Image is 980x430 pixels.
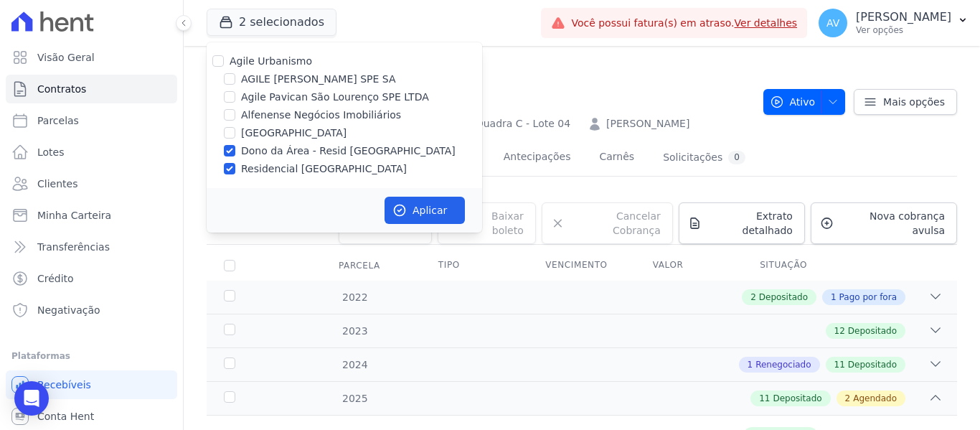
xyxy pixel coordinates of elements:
[37,82,86,96] span: Contratos
[759,392,770,405] span: 11
[385,197,465,224] button: Aplicar
[663,151,745,164] div: Solicitações
[37,113,79,128] span: Parcelas
[606,116,689,131] a: [PERSON_NAME]
[728,151,745,164] div: 0
[807,3,980,43] button: AV [PERSON_NAME] Ver opções
[37,50,95,65] span: Visão Geral
[241,126,347,141] label: [GEOGRAPHIC_DATA]
[37,208,111,223] span: Minha Carteira
[845,392,851,405] span: 2
[37,177,77,191] span: Clientes
[853,392,897,405] span: Agendado
[811,202,957,244] a: Nova cobrança avulsa
[660,139,748,177] a: Solicitações0
[321,251,397,280] div: Parcela
[763,89,846,115] button: Ativo
[839,209,945,238] span: Nova cobrança avulsa
[6,169,177,198] a: Clientes
[37,145,65,159] span: Lotes
[596,139,637,177] a: Carnês
[773,392,821,405] span: Depositado
[14,381,49,416] div: Open Intercom Messenger
[6,43,177,72] a: Visão Geral
[883,95,945,109] span: Mais opções
[707,209,793,238] span: Extrato detalhado
[750,291,756,304] span: 2
[755,358,811,371] span: Renegociado
[37,303,100,317] span: Negativação
[6,296,177,324] a: Negativação
[501,139,574,177] a: Antecipações
[37,378,91,392] span: Recebíveis
[11,347,171,365] div: Plataformas
[759,291,808,304] span: Depositado
[826,18,839,28] span: AV
[6,138,177,167] a: Lotes
[834,324,845,337] span: 12
[571,16,797,31] span: Você possui fatura(s) em atraso.
[37,409,94,424] span: Conta Hent
[528,251,635,281] th: Vencimento
[848,324,897,337] span: Depositado
[241,72,396,87] label: AGILE [PERSON_NAME] SPE SA
[743,251,849,281] th: Situação
[241,144,456,159] label: Dono da Área - Resid [GEOGRAPHIC_DATA]
[839,291,897,304] span: Pago por fora
[735,17,798,29] a: Ver detalhes
[476,116,570,131] a: Quadra C - Lote 04
[831,291,837,304] span: 1
[421,251,528,281] th: Tipo
[6,370,177,399] a: Recebíveis
[6,201,177,230] a: Minha Carteira
[770,89,816,115] span: Ativo
[230,55,312,67] label: Agile Urbanismo
[636,251,743,281] th: Valor
[6,233,177,261] a: Transferências
[6,106,177,135] a: Parcelas
[241,108,401,123] label: Alfenense Negócios Imobiliários
[848,358,897,371] span: Depositado
[241,162,407,177] label: Residencial [GEOGRAPHIC_DATA]
[748,358,753,371] span: 1
[6,264,177,293] a: Crédito
[37,240,110,254] span: Transferências
[207,9,336,36] button: 2 selecionados
[6,75,177,103] a: Contratos
[856,10,951,24] p: [PERSON_NAME]
[834,358,845,371] span: 11
[854,89,957,115] a: Mais opções
[241,90,429,105] label: Agile Pavican São Lourenço SPE LTDA
[37,271,74,286] span: Crédito
[679,202,805,244] a: Extrato detalhado
[856,24,951,36] p: Ver opções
